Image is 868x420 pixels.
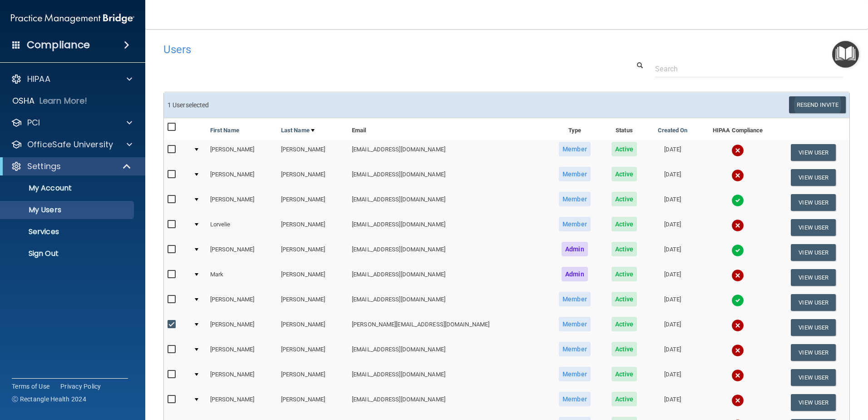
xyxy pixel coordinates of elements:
[348,165,548,190] td: [EMAIL_ADDRESS][DOMAIN_NAME]
[277,290,348,315] td: [PERSON_NAME]
[559,192,591,206] span: Member
[647,240,698,265] td: [DATE]
[612,292,637,306] span: Active
[348,390,548,415] td: [EMAIL_ADDRESS][DOMAIN_NAME]
[11,161,132,172] a: Settings
[612,242,637,256] span: Active
[731,344,744,357] img: cross.ca9f0e7f.svg
[6,205,130,215] p: My Users
[612,317,637,331] span: Active
[207,365,277,390] td: [PERSON_NAME]
[348,340,548,365] td: [EMAIL_ADDRESS][DOMAIN_NAME]
[6,184,130,193] p: My Account
[27,139,113,150] p: OfficeSafe University
[163,44,558,55] h4: Users
[647,390,698,415] td: [DATE]
[168,102,500,109] h6: 1 User selected
[612,267,637,281] span: Active
[277,315,348,340] td: [PERSON_NAME]
[11,74,132,85] a: HIPAA
[791,344,836,361] button: View User
[791,269,836,286] button: View User
[207,340,277,365] td: [PERSON_NAME]
[559,342,591,356] span: Member
[647,265,698,290] td: [DATE]
[207,290,277,315] td: [PERSON_NAME]
[207,390,277,415] td: [PERSON_NAME]
[6,249,130,258] p: Sign Out
[348,315,548,340] td: [PERSON_NAME][EMAIL_ADDRESS][DOMAIN_NAME]
[791,194,836,211] button: View User
[612,342,637,356] span: Active
[27,161,61,172] p: Settings
[731,194,744,207] img: tick.e7d51cea.svg
[207,240,277,265] td: [PERSON_NAME]
[791,244,836,261] button: View User
[559,167,591,181] span: Member
[731,394,744,407] img: cross.ca9f0e7f.svg
[832,41,859,68] button: Open Resource Center
[655,60,843,77] input: Search
[281,125,315,136] a: Last Name
[207,315,277,340] td: [PERSON_NAME]
[27,117,40,128] p: PCI
[277,240,348,265] td: [PERSON_NAME]
[12,395,86,404] span: Ⓒ Rectangle Health 2024
[207,140,277,165] td: [PERSON_NAME]
[647,165,698,190] td: [DATE]
[11,10,134,28] img: PMB logo
[791,319,836,336] button: View User
[277,365,348,390] td: [PERSON_NAME]
[60,382,101,391] a: Privacy Policy
[731,294,744,307] img: tick.e7d51cea.svg
[791,219,836,236] button: View User
[711,355,857,392] iframe: Drift Widget Chat Controller
[612,142,637,156] span: Active
[6,227,130,236] p: Services
[791,169,836,186] button: View User
[348,140,548,165] td: [EMAIL_ADDRESS][DOMAIN_NAME]
[559,392,591,406] span: Member
[27,39,90,51] h4: Compliance
[612,217,637,231] span: Active
[791,144,836,161] button: View User
[698,118,778,140] th: HIPAA Compliance
[11,117,132,128] a: PCI
[562,267,588,281] span: Admin
[12,95,35,106] p: OSHA
[791,294,836,311] button: View User
[277,165,348,190] td: [PERSON_NAME]
[277,390,348,415] td: [PERSON_NAME]
[612,192,637,206] span: Active
[277,340,348,365] td: [PERSON_NAME]
[647,190,698,215] td: [DATE]
[647,140,698,165] td: [DATE]
[348,118,548,140] th: Email
[348,190,548,215] td: [EMAIL_ADDRESS][DOMAIN_NAME]
[647,215,698,240] td: [DATE]
[348,265,548,290] td: [EMAIL_ADDRESS][DOMAIN_NAME]
[559,292,591,306] span: Member
[559,367,591,381] span: Member
[612,167,637,181] span: Active
[348,290,548,315] td: [EMAIL_ADDRESS][DOMAIN_NAME]
[731,269,744,282] img: cross.ca9f0e7f.svg
[647,290,698,315] td: [DATE]
[731,144,744,157] img: cross.ca9f0e7f.svg
[210,125,239,136] a: First Name
[647,340,698,365] td: [DATE]
[277,190,348,215] td: [PERSON_NAME]
[791,394,836,411] button: View User
[731,169,744,182] img: cross.ca9f0e7f.svg
[658,125,688,136] a: Created On
[277,215,348,240] td: [PERSON_NAME]
[39,95,88,106] p: Learn More!
[277,140,348,165] td: [PERSON_NAME]
[207,265,277,290] td: Mark
[548,118,602,140] th: Type
[207,215,277,240] td: Lorvelie
[647,365,698,390] td: [DATE]
[11,139,132,150] a: OfficeSafe University
[27,74,50,85] p: HIPAA
[559,142,591,156] span: Member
